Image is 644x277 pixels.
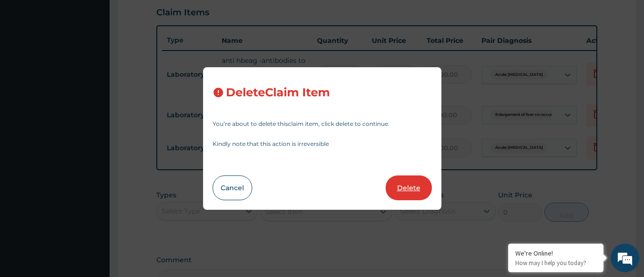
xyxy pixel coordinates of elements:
p: How may I help you today? [515,259,596,267]
div: Minimize live chat window [156,5,179,28]
p: Kindly note that this action is irreversible [213,141,432,147]
h3: Delete Claim Item [226,86,330,99]
p: You’re about to delete this claim item , click delete to continue. [213,121,432,127]
div: We're Online! [515,249,596,257]
button: Cancel [213,175,252,200]
div: Chat with us now [50,53,160,66]
span: We're online! [55,80,132,176]
img: d_794563401_company_1708531726252_794563401 [18,48,39,72]
button: Delete [386,175,432,200]
textarea: Type your message and hit 'Enter' [5,180,182,213]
